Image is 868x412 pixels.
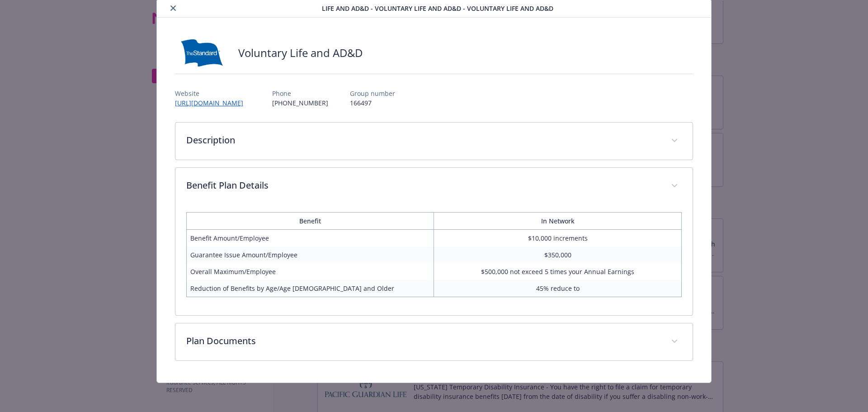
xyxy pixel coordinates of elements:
td: Guarantee Issue Amount/Employee [186,246,434,263]
div: Benefit Plan Details [175,205,693,315]
p: Description [186,133,660,147]
p: Benefit Plan Details [186,179,660,192]
p: 166497 [350,98,395,108]
p: Plan Documents [186,334,660,348]
td: 45% reduce to [434,280,682,297]
th: Benefit [186,213,434,230]
h2: Voluntary Life and AD&D [238,45,363,61]
td: $500,000 not exceed 5 times your Annual Earnings [434,263,682,280]
td: $350,000 [434,246,682,263]
div: Plan Documents [175,323,693,360]
p: Website [175,89,250,98]
p: [PHONE_NUMBER] [272,98,328,108]
div: Benefit Plan Details [175,168,693,205]
td: Overall Maximum/Employee [186,263,434,280]
p: Phone [272,89,328,98]
button: close [168,3,179,14]
div: Description [175,123,693,160]
a: [URL][DOMAIN_NAME] [175,99,250,107]
th: In Network [434,213,682,230]
td: Benefit Amount/Employee [186,230,434,247]
span: Life and AD&D - Voluntary Life and AD&D - Voluntary Life and AD&D [322,4,553,13]
td: $10,000 increments [434,230,682,247]
td: Reduction of Benefits by Age/Age [DEMOGRAPHIC_DATA] and Older [186,280,434,297]
img: Standard Insurance Company [175,39,229,66]
p: Group number [350,89,395,98]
